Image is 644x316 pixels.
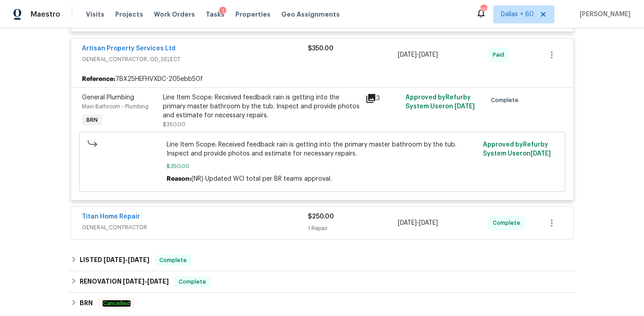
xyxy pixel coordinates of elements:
[80,276,169,287] h6: RENOVATION
[128,257,149,263] span: [DATE]
[82,214,140,220] a: Titan Home Repair
[175,277,210,286] span: Complete
[398,52,417,58] span: [DATE]
[281,10,340,19] span: Geo Assignments
[576,10,630,19] span: [PERSON_NAME]
[480,5,486,14] div: 556
[82,75,115,84] b: Reference:
[419,52,438,58] span: [DATE]
[501,10,534,19] span: Dallas + 60
[308,224,398,233] div: 1 Repair
[493,50,508,59] span: Paid
[419,220,438,226] span: [DATE]
[191,176,332,182] span: (NR) Updated WO total per BR teams approval.
[167,162,477,171] span: $350.00
[82,223,308,232] span: GENERAL_CONTRACTOR
[82,55,308,64] span: GENERAL_CONTRACTOR, OD_SELECT
[455,103,475,110] span: [DATE]
[156,256,190,265] span: Complete
[398,218,438,227] span: -
[82,45,176,52] a: Artisan Property Services Ltd
[80,298,93,309] h6: BRN
[163,122,185,127] span: $350.00
[104,257,125,263] span: [DATE]
[219,7,226,16] div: 1
[167,140,477,158] span: Line Item Scope: Received feedback rain is getting into the primary master bathroom by the tub. I...
[163,93,360,120] div: Line Item Scope: Received feedback rain is getting into the primary master bathroom by the tub. I...
[491,96,522,105] span: Complete
[235,10,270,19] span: Properties
[71,71,573,87] div: 7BX25HEFHVXDC-205ebb50f
[206,11,225,18] span: Tasks
[82,104,149,109] span: Main Bathroom - Plumbing
[531,151,551,157] span: [DATE]
[68,271,576,293] div: RENOVATION [DATE]-[DATE]Complete
[398,50,438,59] span: -
[83,116,101,125] span: BRN
[80,255,149,266] h6: LISTED
[68,249,576,271] div: LISTED [DATE]-[DATE]Complete
[68,293,576,314] div: BRN Cancelled
[167,176,191,182] span: Reason:
[115,10,143,19] span: Projects
[123,278,144,285] span: [DATE]
[103,300,131,307] em: Cancelled
[31,10,60,19] span: Maestro
[86,10,104,19] span: Visits
[308,214,334,220] span: $250.00
[147,278,169,285] span: [DATE]
[123,278,169,285] span: -
[154,10,195,19] span: Work Orders
[104,257,149,263] span: -
[398,220,417,226] span: [DATE]
[365,93,401,104] div: 3
[82,94,134,101] span: General Plumbing
[493,218,524,227] span: Complete
[308,45,333,52] span: $350.00
[405,94,475,110] span: Approved by Refurby System User on
[483,142,551,157] span: Approved by Refurby System User on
